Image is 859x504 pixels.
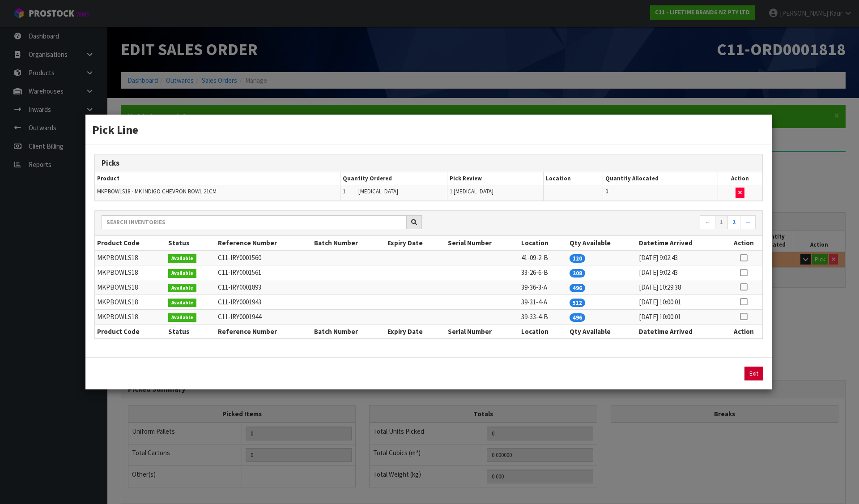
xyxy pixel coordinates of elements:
[700,215,715,230] a: ←
[216,324,312,338] th: Reference Number
[312,236,385,250] th: Batch Number
[97,188,217,195] span: MKPBOWLS18 - MK INDIGO CHEVRON BOWL 21CM
[95,172,340,185] th: Product
[168,299,196,308] span: Available
[95,309,166,324] td: MKPBOWLS18
[725,236,762,250] th: Action
[95,280,166,295] td: MKPBOWLS18
[519,295,567,309] td: 39-31-4-A
[168,284,196,293] span: Available
[567,324,637,338] th: Qty Available
[95,236,166,250] th: Product Code
[343,188,345,195] span: 1
[446,324,519,338] th: Serial Number
[166,324,215,338] th: Status
[570,284,585,292] span: 496
[637,250,725,265] td: [DATE] 9:02:43
[435,215,756,231] nav: Page navigation
[216,265,312,280] td: C11-IRY0001561
[385,324,446,338] th: Expiry Date
[450,188,493,195] span: 1 [MEDICAL_DATA]
[637,309,725,324] td: [DATE] 10:00:01
[519,250,567,265] td: 41-09-2-B
[637,295,725,309] td: [DATE] 10:00:01
[637,324,725,338] th: Datetime Arrived
[740,215,756,230] a: →
[447,172,543,185] th: Pick Review
[570,269,585,278] span: 208
[216,280,312,295] td: C11-IRY0001893
[102,159,756,167] h3: Picks
[446,236,519,250] th: Serial Number
[340,172,447,185] th: Quantity Ordered
[166,236,215,250] th: Status
[92,121,765,138] h3: Pick Line
[312,324,385,338] th: Batch Number
[168,254,196,263] span: Available
[519,236,567,250] th: Location
[637,236,725,250] th: Datetime Arrived
[519,309,567,324] td: 39-33-4-B
[95,250,166,265] td: MKPBOWLS18
[744,367,763,380] button: Exit
[385,236,446,250] th: Expiry Date
[715,215,728,230] a: 1
[519,280,567,295] td: 39-36-3-A
[95,324,166,338] th: Product Code
[570,254,585,263] span: 120
[95,265,166,280] td: MKPBOWLS18
[603,172,718,185] th: Quantity Allocated
[168,269,196,278] span: Available
[637,280,725,295] td: [DATE] 10:29:38
[570,313,585,322] span: 496
[216,309,312,324] td: C11-IRY0001944
[216,236,312,250] th: Reference Number
[605,188,608,195] span: 0
[95,295,166,309] td: MKPBOWLS18
[567,236,637,250] th: Qty Available
[216,295,312,309] td: C11-IRY0001943
[544,172,603,185] th: Location
[727,215,740,230] a: 2
[102,215,407,229] input: Search inventories
[168,313,196,322] span: Available
[358,188,398,195] span: [MEDICAL_DATA]
[570,299,585,307] span: 512
[637,265,725,280] td: [DATE] 9:02:43
[725,324,762,338] th: Action
[216,250,312,265] td: C11-IRY0001560
[718,172,762,185] th: Action
[519,324,567,338] th: Location
[519,265,567,280] td: 33-26-6-B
